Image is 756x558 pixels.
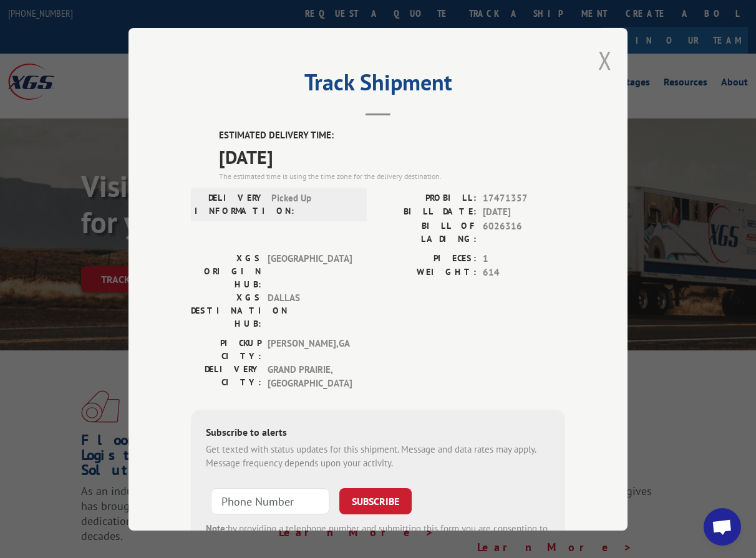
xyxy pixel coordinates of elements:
label: PROBILL: [378,191,477,205]
span: [GEOGRAPHIC_DATA] [268,251,352,291]
div: Subscribe to alerts [206,424,550,442]
div: The estimated time is using the time zone for the delivery destination. [219,170,565,181]
span: Picked Up [271,191,356,217]
strong: Note: [206,522,228,534]
span: GRAND PRAIRIE , [GEOGRAPHIC_DATA] [268,362,352,390]
label: WEIGHT: [378,266,477,280]
label: DELIVERY CITY: [191,362,261,390]
label: PIECES: [378,251,477,266]
div: Get texted with status updates for this shipment. Message and data rates may apply. Message frequ... [206,442,550,470]
button: SUBSCRIBE [339,488,412,514]
div: Open chat [704,508,741,546]
label: PICKUP CITY: [191,336,261,362]
span: 614 [483,266,565,280]
label: ESTIMATED DELIVERY TIME: [219,128,565,143]
input: Phone Number [211,488,329,514]
span: [DATE] [483,205,565,219]
span: [PERSON_NAME] , GA [268,336,352,362]
span: 17471357 [483,191,565,205]
label: BILL OF LADING: [378,219,477,245]
span: 1 [483,251,565,266]
span: [DATE] [219,142,565,170]
button: Close modal [598,44,612,77]
label: XGS DESTINATION HUB: [191,291,261,330]
h2: Track Shipment [191,74,565,97]
span: DALLAS [268,291,352,330]
label: BILL DATE: [378,205,477,219]
span: 6026316 [483,219,565,245]
label: DELIVERY INFORMATION: [195,191,265,217]
label: XGS ORIGIN HUB: [191,251,261,291]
